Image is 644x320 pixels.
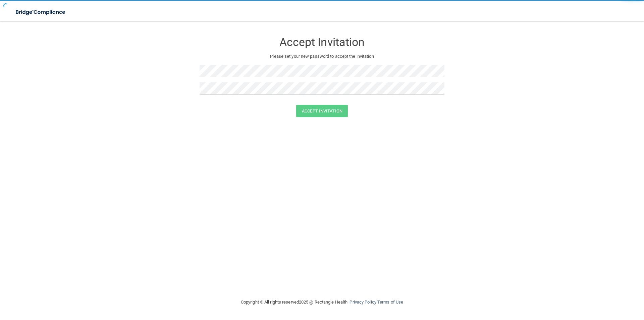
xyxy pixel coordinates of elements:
h3: Accept Invitation [200,36,444,48]
p: Please set your new password to accept the invitation [205,52,439,60]
a: Privacy Policy [350,300,376,305]
img: bridge_compliance_login_screen.278c3ca4.svg [10,5,72,19]
button: Accept Invitation [296,105,348,117]
a: Terms of Use [377,300,403,305]
div: Copyright © All rights reserved 2025 @ Rectangle Health | | [200,291,444,313]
